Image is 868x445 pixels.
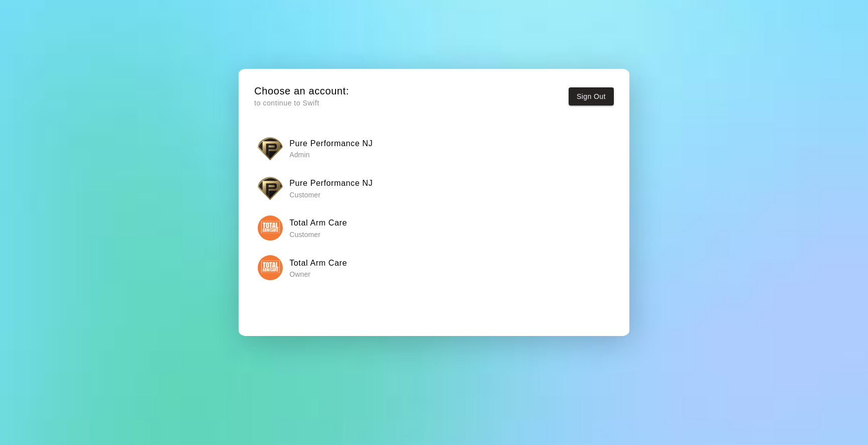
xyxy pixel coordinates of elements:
button: Pure Performance NJPure Performance NJ Admin [254,133,614,164]
h5: Choose an account: [254,84,349,98]
img: Pure Performance NJ [258,136,283,161]
img: Total Arm Care [258,255,283,280]
button: Sign Out [569,87,614,106]
h6: Pure Performance NJ [289,137,373,150]
button: Total Arm CareTotal Arm Care Owner [254,252,614,284]
h6: Total Arm Care [289,257,347,270]
p: Admin [289,150,373,160]
img: Total Arm Care [258,215,283,241]
h6: Total Arm Care [289,216,347,230]
img: Pure Performance NJ [258,176,283,201]
p: Customer [289,190,373,200]
p: Customer [289,230,347,240]
p: to continue to Swift [254,98,349,108]
p: Owner [289,269,347,279]
button: Total Arm CareTotal Arm Care Customer [254,212,614,244]
button: Pure Performance NJPure Performance NJ Customer [254,172,614,204]
h6: Pure Performance NJ [289,177,373,190]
